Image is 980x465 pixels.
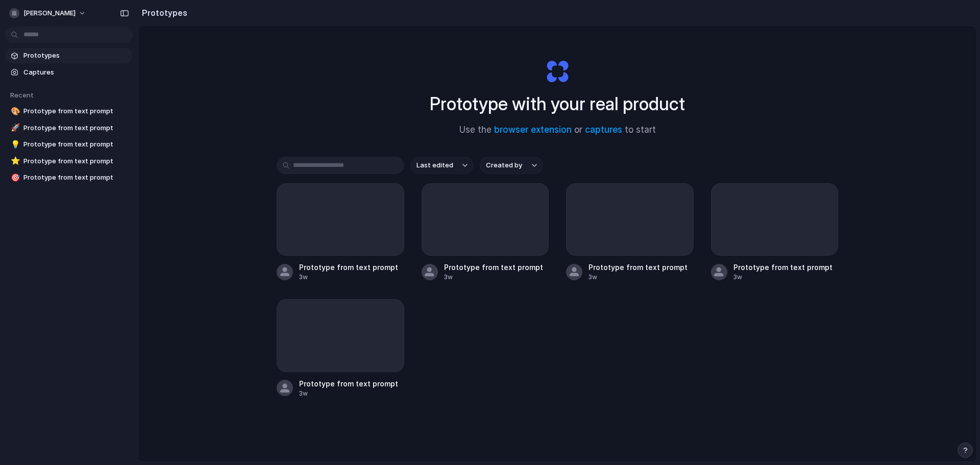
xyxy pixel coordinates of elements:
[277,299,404,398] a: Prototype from text prompt3w
[5,48,133,63] a: Prototypes
[23,156,129,166] span: Prototype from text prompt
[711,183,839,282] a: Prototype from text prompt3w
[733,262,832,273] div: Prototype from text prompt
[422,183,549,282] a: Prototype from text prompt3w
[585,125,622,135] a: captures
[11,106,18,117] div: 🎨
[23,67,129,78] span: Captures
[430,90,685,117] h1: Prototype with your real product
[444,262,543,273] div: Prototype from text prompt
[9,123,19,133] button: 🚀
[416,160,453,170] span: Last edited
[23,106,129,116] span: Prototype from text prompt
[9,173,19,183] button: 🎯
[138,7,187,19] h2: Prototypes
[566,183,694,282] a: Prototype from text prompt3w
[5,137,133,152] a: 💡Prototype from text prompt
[299,273,398,282] div: 3w
[299,378,398,389] div: Prototype from text prompt
[5,5,91,21] button: [PERSON_NAME]
[5,104,133,119] a: 🎨Prototype from text prompt
[11,122,18,134] div: 🚀
[5,170,133,185] a: 🎯Prototype from text prompt
[9,139,19,150] button: 💡
[410,157,474,174] button: Last edited
[11,155,18,167] div: ⭐
[23,8,76,18] span: [PERSON_NAME]
[5,154,133,169] a: ⭐Prototype from text prompt
[277,183,404,282] a: Prototype from text prompt3w
[444,273,543,282] div: 3w
[494,125,572,135] a: browser extension
[459,124,656,137] span: Use the or to start
[5,65,133,80] a: Captures
[11,172,18,184] div: 🎯
[299,262,398,273] div: Prototype from text prompt
[299,389,398,398] div: 3w
[23,173,129,183] span: Prototype from text prompt
[9,106,19,116] button: 🎨
[23,139,129,150] span: Prototype from text prompt
[480,157,543,174] button: Created by
[733,273,832,282] div: 3w
[589,262,688,273] div: Prototype from text prompt
[486,160,522,170] span: Created by
[23,51,129,61] span: Prototypes
[5,120,133,136] a: 🚀Prototype from text prompt
[23,123,129,133] span: Prototype from text prompt
[10,91,34,99] span: Recent
[11,139,18,151] div: 💡
[9,156,19,166] button: ⭐
[589,273,688,282] div: 3w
